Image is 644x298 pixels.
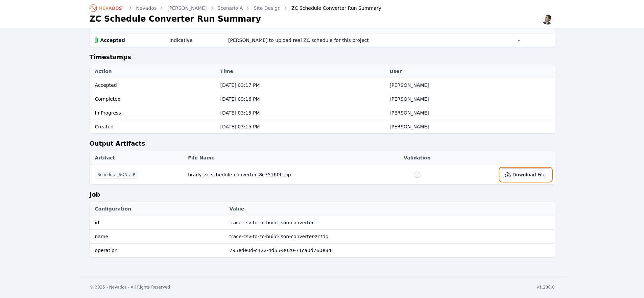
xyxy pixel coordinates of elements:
td: [DATE] 03:15 PM [217,106,386,120]
td: trace-csv-to-zc-build-json-converter-zntdq [226,230,555,244]
span: operation [95,248,118,253]
img: Alex Kushner [542,14,553,25]
a: Nevados [136,5,157,11]
td: [PERSON_NAME] [386,78,555,92]
td: [PERSON_NAME] [386,106,555,120]
a: Site Design [254,5,281,11]
td: [PERSON_NAME] to upload real ZC schedule for this project [225,33,515,47]
th: Validation [386,151,448,165]
th: User [386,65,555,78]
td: - [515,33,555,47]
td: trace-csv-to-zc-build-json-converter [226,216,555,230]
nav: Breadcrumb [90,3,381,14]
h2: Timestamps [90,52,555,65]
a: Scenario A [218,5,243,11]
th: Time [217,65,386,78]
td: [DATE] 03:17 PM [217,78,386,92]
button: Download File [500,168,551,181]
th: Artifact [90,151,185,165]
div: Created [95,123,214,130]
h2: Output Artifacts [90,139,555,151]
th: Value [226,202,555,216]
span: id [95,220,99,225]
div: Accepted [95,82,214,89]
div: ZC Schedule Converter Run Summary [282,5,381,11]
td: 795ede0d-c422-4d55-8020-71ca0d760e84 [226,244,555,257]
h2: Job [90,190,555,202]
th: Configuration [90,202,226,216]
td: [PERSON_NAME] [386,120,555,134]
td: [DATE] 03:16 PM [217,92,386,106]
th: Action [90,65,217,78]
div: © 2025 - Nevados - All Rights Reserved [90,284,170,290]
div: v1.288.0 [537,284,555,290]
td: [DATE] 03:15 PM [217,120,386,134]
th: File Name [185,151,386,165]
h1: ZC Schedule Converter Run Summary [90,14,261,24]
a: [PERSON_NAME] [167,5,207,11]
span: Accepted [100,37,125,44]
td: [PERSON_NAME] [386,92,555,106]
div: Completed [95,96,214,102]
div: No Schema [413,171,421,179]
span: brady_zc-schedule-converter_8c75160b.zip [188,172,291,177]
div: In Progress [95,109,214,116]
div: Indicative [169,37,192,44]
span: name [95,234,109,239]
span: Schedule JSON ZIP [95,171,138,179]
